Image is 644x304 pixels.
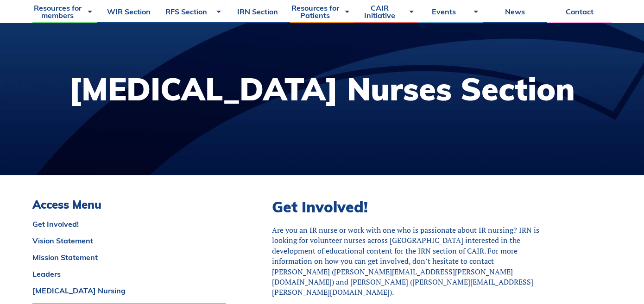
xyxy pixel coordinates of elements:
h1: [MEDICAL_DATA] Nurses Section [69,74,575,105]
h2: Get Involved! [272,198,542,216]
a: Vision Statement [32,237,226,244]
a: Mission Statement [32,254,226,261]
div: Are you an IR nurse or work with one who is passionate about IR nursing? IRN is looking for volun... [272,225,542,298]
a: Get Involved! [32,220,226,228]
a: [MEDICAL_DATA] Nursing [32,287,226,294]
h3: Access Menu [32,198,226,211]
a: Leaders [32,270,226,278]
